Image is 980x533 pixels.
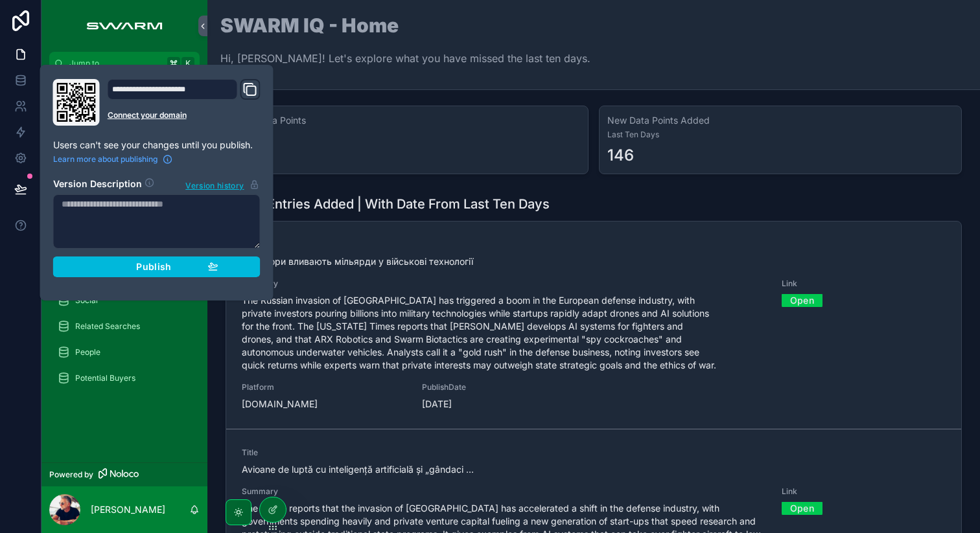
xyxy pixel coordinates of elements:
h2: Version Description [53,177,142,192]
p: Hi, [PERSON_NAME]! Let's explore what you have missed the last ten days. [220,51,590,66]
p: [PERSON_NAME] [91,503,165,516]
span: Link [782,278,946,289]
span: Avioane de luptă cu inteligență artificială și „gândaci ... [242,463,946,476]
span: K [183,58,193,69]
img: App logo [80,16,169,36]
a: Social [49,289,200,312]
a: Open [782,498,822,518]
h1: SWARM IQ - Home [220,16,590,35]
a: Potential Buyers [49,367,200,390]
h1: Latest Entries Added | With Date From Last Ten Days [226,195,550,213]
span: Version history [185,178,244,191]
span: Title [242,240,946,250]
span: [DOMAIN_NAME] [242,398,406,411]
span: Інвестори вливають мільярди у військові технології [242,255,946,268]
span: People [75,347,100,357]
span: Potential Buyers [75,373,135,383]
span: Link [782,486,946,497]
span: Last Ten Days [607,130,953,140]
a: Connect your domain [108,110,261,120]
span: Summary [242,278,766,289]
a: Open [782,290,822,310]
span: Platform [242,382,406,392]
p: Users can't see your changes until you publish. [53,139,261,152]
span: The Russian invasion of [GEOGRAPHIC_DATA] has triggered a boom in the European defense industry, ... [242,294,766,372]
button: Publish [53,256,261,277]
button: Version history [185,177,260,192]
button: Jump to...K [49,52,200,75]
span: Title [242,448,946,458]
span: Publish [136,261,171,273]
span: Powered by [49,470,93,480]
span: [DATE] [422,398,587,411]
span: Related Searches [75,321,140,332]
h3: Total Data Points [234,114,580,127]
span: All Time [234,130,580,140]
div: 146 [607,145,634,166]
span: Social [75,295,98,306]
h3: New Data Points Added [607,114,953,127]
a: Related Searches [49,315,200,338]
span: Learn more about publishing [53,154,157,164]
span: Jump to... [69,58,162,69]
span: PublishDate [422,382,587,392]
a: Learn more about publishing [53,154,173,164]
span: Summary [242,486,766,497]
div: Domain and Custom Link [108,79,261,126]
a: People [49,341,200,364]
a: Powered by [41,462,207,486]
a: TitleІнвестори вливають мільярди у військові технологіїSummaryThe Russian invasion of [GEOGRAPHIC... [226,221,961,429]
